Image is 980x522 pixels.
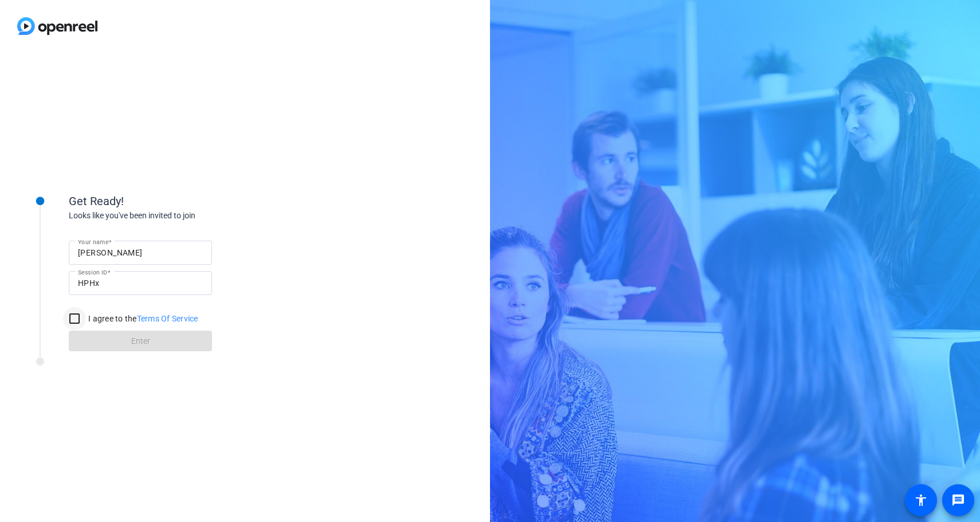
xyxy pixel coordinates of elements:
mat-icon: accessibility [914,493,928,507]
mat-label: Session ID [78,269,107,276]
a: Terms Of Service [137,314,198,323]
div: Get Ready! [69,193,298,210]
mat-label: Your name [78,238,108,245]
label: I agree to the [86,313,198,324]
mat-icon: message [951,493,965,507]
div: Looks like you've been invited to join [69,210,298,222]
